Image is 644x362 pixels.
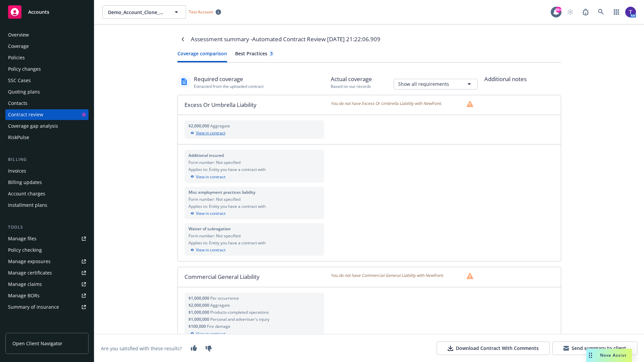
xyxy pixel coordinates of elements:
[331,101,442,107] span: You do not have Excess Or Umbrella Liability with Newfront.
[8,267,52,278] div: Manage certificates
[331,75,372,83] div: Actual coverage
[437,342,550,355] button: Download Contract With Comments
[189,233,320,239] div: Form number: Not specified
[101,345,182,352] div: Are you satisfied with these results?
[5,267,89,278] a: Manage certificates
[189,226,320,232] div: Waiver of subrogation
[5,233,89,244] a: Manage files
[5,132,89,143] a: RiskPulse
[210,302,230,308] span: Aggregate
[5,326,89,333] div: Analytics hub
[5,279,89,290] a: Manage claims
[331,273,444,279] span: You do not have Commercial General Liability with Newfront.
[8,52,25,63] div: Policies
[210,309,269,315] span: Products-completed operations
[235,50,274,57] div: Best Practices
[186,8,224,15] span: Test Account
[8,290,40,301] div: Manage BORs
[189,295,210,301] span: $1,000,000
[5,302,89,312] a: Summary of insurance
[5,98,89,109] a: Contacts
[5,75,89,86] a: SSC Cases
[5,156,89,163] div: Billing
[484,75,561,83] div: Additional notes
[189,167,320,172] div: Applies to: Entity you have a contract with
[189,174,320,180] div: View in contract
[8,86,40,97] div: Quoting plans
[210,316,269,322] span: Personal and advertiser's injury
[189,153,320,158] div: Additional insured
[5,64,89,74] a: Policy changes
[108,9,166,16] span: Demo_Account_Clone_QA_CR_Tests_Client
[207,323,230,329] span: Fire damage
[191,35,380,44] div: Assessment summary - Automated Contract Review [DATE] 21:22:06.909
[5,52,89,63] a: Policies
[189,240,320,246] div: Applies to: Entity you have a contract with
[189,123,210,129] span: $2,000,000
[586,349,595,362] div: Drag to move
[5,41,89,52] a: Coverage
[8,245,42,255] div: Policy checking
[5,3,89,21] a: Accounts
[8,233,37,244] div: Manage files
[189,160,320,165] div: Form number: Not specified
[189,203,320,209] div: Applies to: Entity you have a contract with
[579,5,592,19] a: Report a Bug
[8,98,28,109] div: Contacts
[194,75,264,83] div: Required coverage
[12,340,62,347] span: Open Client Navigator
[610,5,623,19] a: Switch app
[8,41,29,52] div: Coverage
[189,9,213,15] span: Test Account
[189,323,207,329] span: $100,000
[210,123,230,129] span: Aggregate
[28,9,49,15] span: Accounts
[563,345,626,352] div: Send summary to client
[177,50,227,62] button: Coverage comparison
[8,200,47,210] div: Installment plans
[8,121,58,131] div: Coverage gap analysis
[8,132,29,143] div: RiskPulse
[8,302,59,312] div: Summary of insurance
[5,166,89,176] a: Invoices
[102,5,186,19] button: Demo_Account_Clone_QA_CR_Tests_Client
[555,6,561,12] div: 99+
[8,75,31,86] div: SSC Cases
[189,331,320,337] div: View in contract
[210,295,239,301] span: Per occurrence
[8,29,29,40] div: Overview
[189,130,320,136] div: View in contract
[448,345,539,352] div: Download Contract With Comments
[600,352,627,358] span: Nova Assist
[5,121,89,131] a: Coverage gap analysis
[5,256,89,267] span: Manage exposures
[8,166,26,176] div: Invoices
[5,29,89,40] a: Overview
[178,267,331,287] div: Commercial General Liability
[8,188,45,199] div: Account charges
[8,64,41,74] div: Policy changes
[5,290,89,301] a: Manage BORs
[189,316,210,322] span: $1,000,000
[189,247,320,253] div: View in contract
[5,224,89,231] div: Tools
[8,256,51,267] div: Manage exposures
[5,200,89,210] a: Installment plans
[5,177,89,188] a: Billing updates
[586,349,632,362] button: Nova Assist
[552,342,637,355] button: Send summary to client
[189,309,210,315] span: $1,000,000
[189,210,320,217] div: View in contract
[5,188,89,199] a: Account charges
[270,50,273,57] div: 3
[194,83,264,89] div: Extracted from the uploaded contract
[8,279,42,290] div: Manage claims
[594,5,608,19] a: Search
[177,34,188,45] a: Navigate back
[331,83,372,89] div: Based on our records
[5,86,89,97] a: Quoting plans
[5,245,89,255] a: Policy checking
[563,5,577,19] a: Start snowing
[178,95,331,115] div: Excess Or Umbrella Liability
[189,196,320,202] div: Form number: Not specified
